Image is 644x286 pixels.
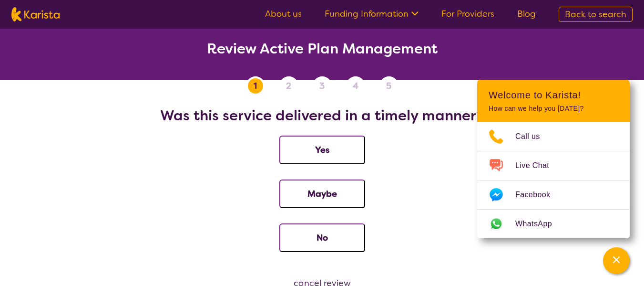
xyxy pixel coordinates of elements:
a: Web link opens in a new tab. [477,210,630,238]
button: Channel Menu [603,247,630,274]
span: Call us [515,129,552,144]
span: 1 [254,79,257,93]
button: No [279,223,365,252]
button: Yes [279,136,365,164]
a: Funding Information [325,8,419,20]
span: 4 [353,79,358,93]
p: How can we help you [DATE]? [489,105,618,113]
h2: Was this service delivered in a timely manner? [11,107,633,124]
span: 2 [286,79,291,93]
button: Maybe [279,180,365,208]
span: 3 [319,79,325,93]
a: Back to search [559,7,633,22]
a: About us [265,8,302,20]
span: Live Chat [515,159,561,173]
div: Channel Menu [477,80,630,238]
h2: Welcome to Karista! [489,89,618,101]
span: Back to search [565,9,626,20]
span: Facebook [515,188,562,202]
a: For Providers [441,8,494,20]
img: Karista logo [11,7,60,21]
ul: Choose channel [477,122,630,238]
span: WhatsApp [515,217,563,231]
span: 5 [386,79,391,93]
a: Blog [517,8,536,20]
h2: Review Active Plan Management [11,40,633,57]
